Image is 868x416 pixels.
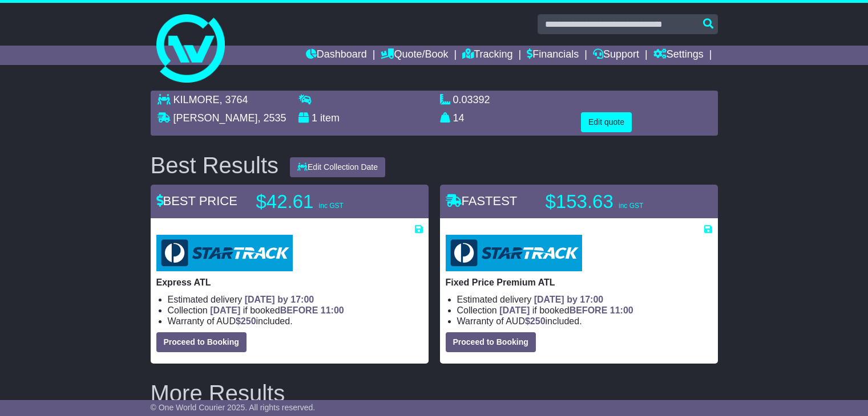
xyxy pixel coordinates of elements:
[446,277,712,288] p: Fixed Price Premium ATL
[151,381,718,406] h2: More Results
[220,94,248,105] span: , 3764
[319,202,344,210] span: inc GST
[236,316,256,326] span: $
[525,316,546,326] span: $
[457,305,712,316] li: Collection
[446,194,518,208] span: FASTEST
[168,316,423,327] li: Warranty of AUD included.
[610,305,633,315] span: 11:00
[312,112,317,124] span: 1
[151,403,316,412] span: © One World Courier 2025. All rights reserved.
[145,153,285,178] div: Best Results
[168,294,423,305] li: Estimated delivery
[527,46,579,65] a: Financials
[446,332,536,352] button: Proceed to Booking
[156,194,237,208] span: BEST PRICE
[258,112,286,124] span: , 2535
[570,305,608,315] span: BEFORE
[210,305,344,315] span: if booked
[245,295,314,304] span: [DATE] by 17:00
[453,112,465,124] span: 14
[156,235,293,271] img: StarTrack: Express ATL
[457,316,712,327] li: Warranty of AUD included.
[462,46,512,65] a: Tracking
[546,190,688,213] p: $153.63
[581,112,632,132] button: Edit quote
[530,316,546,326] span: 250
[446,235,582,271] img: StarTrack: Fixed Price Premium ATL
[381,46,448,65] a: Quote/Book
[453,94,490,105] span: 0.03392
[280,305,318,315] span: BEFORE
[534,295,604,304] span: [DATE] by 17:00
[321,305,344,315] span: 11:00
[168,305,423,316] li: Collection
[156,332,247,352] button: Proceed to Booking
[290,157,385,177] button: Edit Collection Date
[593,46,639,65] a: Support
[173,112,258,124] span: [PERSON_NAME]
[499,305,633,315] span: if booked
[457,294,712,305] li: Estimated delivery
[241,316,256,326] span: 250
[173,94,220,105] span: KILMORE
[210,305,240,315] span: [DATE]
[499,305,530,315] span: [DATE]
[306,46,367,65] a: Dashboard
[619,202,643,210] span: inc GST
[156,277,423,288] p: Express ATL
[653,46,704,65] a: Settings
[320,112,340,124] span: item
[256,190,399,213] p: $42.61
